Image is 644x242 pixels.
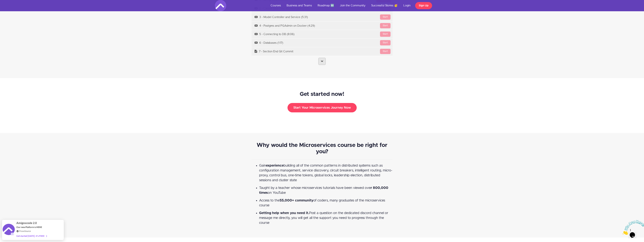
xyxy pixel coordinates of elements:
span: Post a question on the dedicated discord channel or message me directly, you will get all the sup... [259,211,388,225]
img: Chat attention grabber [2,2,25,16]
iframe: chat widget [621,219,644,236]
a: Start3 - Model Controller and Service (5:31) [252,13,393,21]
div: Start [380,23,391,28]
span: Gain building all of the common patterns in distributed systems such as configuration management,... [259,164,392,182]
a: Start7 - Section End Git Commit [252,47,393,56]
strong: 55,000+ community [280,199,313,202]
span: Access to the of coders, many graduates of the microservices course [259,199,385,207]
strong: experience [266,164,284,167]
a: Start5 - Connecting to DB (8:06) [252,30,393,38]
a: Sign Up [415,2,432,9]
strong: Getting help when you need it. [259,211,309,215]
span: Taught by a teacher whose microservices tutorials have been viewed ove on YouTube [259,186,388,195]
div: Start [380,14,391,20]
a: ProveSource [19,229,31,233]
span: 1 [2,2,3,5]
a: Start6 - Databases (1:17) [252,39,393,47]
span: Our new Platform is HERE [16,226,42,228]
div: Start [380,49,391,54]
div: Start [380,32,391,37]
div: Get started [DATE]. It's FREE [16,234,47,238]
img: provesource social proof notification image [3,224,15,236]
span: Amigoscode 2.0 [16,221,37,225]
div: Start [380,40,391,45]
span: Why would the Microservices course be right for you? [257,142,387,154]
a: Start4 - Postgres and PGAdmin on Docker (4:29) [252,22,393,30]
button: Start Your Microservices Journey Now [287,103,357,112]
